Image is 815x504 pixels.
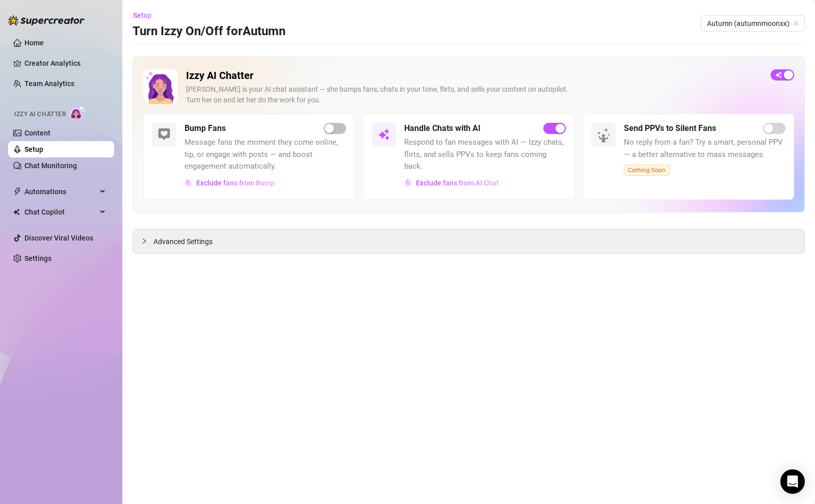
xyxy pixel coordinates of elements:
[24,162,77,170] a: Chat Monitoring
[404,122,481,135] h5: Handle Chats with AI
[624,165,670,176] span: Coming Soon
[133,7,160,23] button: Setup
[141,235,153,247] div: collapsed
[153,236,213,247] span: Advanced Settings
[185,175,275,191] button: Exclude fans from Bump
[24,39,44,47] a: Home
[133,23,285,40] h3: Turn Izzy On/Off for Autumn
[143,69,178,104] img: Izzy AI Chatter
[186,84,763,105] div: [PERSON_NAME] is your AI chat assistant — she bumps fans, chats in your tone, flirts, and sells y...
[185,179,192,187] img: svg%3e
[405,179,412,187] img: svg%3e
[158,128,170,141] img: svg%3e
[24,129,50,137] a: Content
[13,208,20,216] img: Chat Copilot
[185,122,226,135] h5: Bump Fans
[597,128,613,144] img: silent-fans-ppv-o-N6Mmdf.svg
[378,128,390,141] img: svg%3e
[196,179,275,187] span: Exclude fans from Bump
[780,469,805,494] div: Open Intercom Messenger
[624,122,716,135] h5: Send PPVs to Silent Fans
[404,175,499,191] button: Exclude fans from AI Chat
[8,15,85,25] img: logo-BBDzfeDw.svg
[24,55,106,71] a: Creator Analytics
[24,145,43,153] a: Setup
[185,137,346,173] span: Message fans the moment they come online, tip, or engage with posts — and boost engagement automa...
[141,238,147,244] span: collapsed
[416,179,499,187] span: Exclude fans from AI Chat
[24,79,74,88] a: Team Analytics
[133,11,152,19] span: Setup
[24,234,93,242] a: Discover Viral Videos
[404,137,566,173] span: Respond to fan messages with AI — Izzy chats, flirts, and sells PPVs to keep fans coming back.
[186,69,763,82] h2: Izzy AI Chatter
[24,254,51,262] a: Settings
[70,105,86,120] img: AI Chatter
[14,110,66,119] span: Izzy AI Chatter
[793,20,799,26] span: team
[13,188,21,196] span: thunderbolt
[624,137,785,161] span: No reply from a fan? Try a smart, personal PPV — a better alternative to mass messages.
[707,16,799,31] span: Autumn (autumnmoonxx)
[24,204,97,220] span: Chat Copilot
[24,183,97,200] span: Automations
